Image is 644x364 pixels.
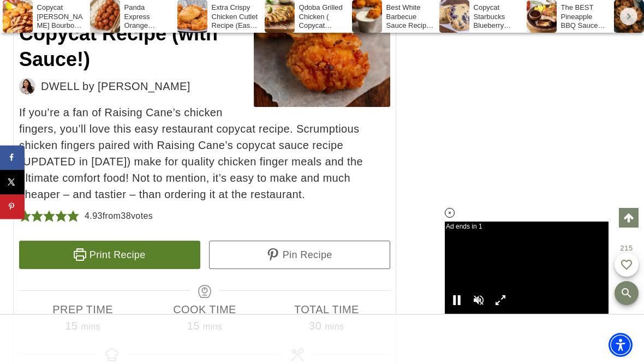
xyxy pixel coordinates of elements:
[19,208,31,224] span: Rate this recipe 1 out of 5 stars
[31,208,43,224] span: Rate this recipe 2 out of 5 stars
[22,301,144,318] span: Prep Time
[144,301,265,318] span: Cook Time
[85,211,103,220] span: 4.93
[441,55,624,207] iframe: Advertisement
[67,208,79,224] span: Rate this recipe 5 out of 5 stars
[43,208,55,224] span: Rate this recipe 3 out of 5 stars
[266,301,387,318] span: Total Time
[19,104,390,202] span: If you’re a fan of Raising Cane’s chicken fingers, you’ll love this easy restaurant copycat recip...
[55,208,67,224] span: Rate this recipe 4 out of 5 stars
[41,78,190,94] span: DWELL by [PERSON_NAME]
[57,315,587,364] iframe: Advertisement
[19,241,200,269] a: Print Recipe
[85,208,153,224] div: from votes
[609,333,633,357] div: Accessibility Menu
[121,211,131,220] span: 38
[619,208,639,228] a: Scroll to top
[209,241,390,269] a: Pin Recipe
